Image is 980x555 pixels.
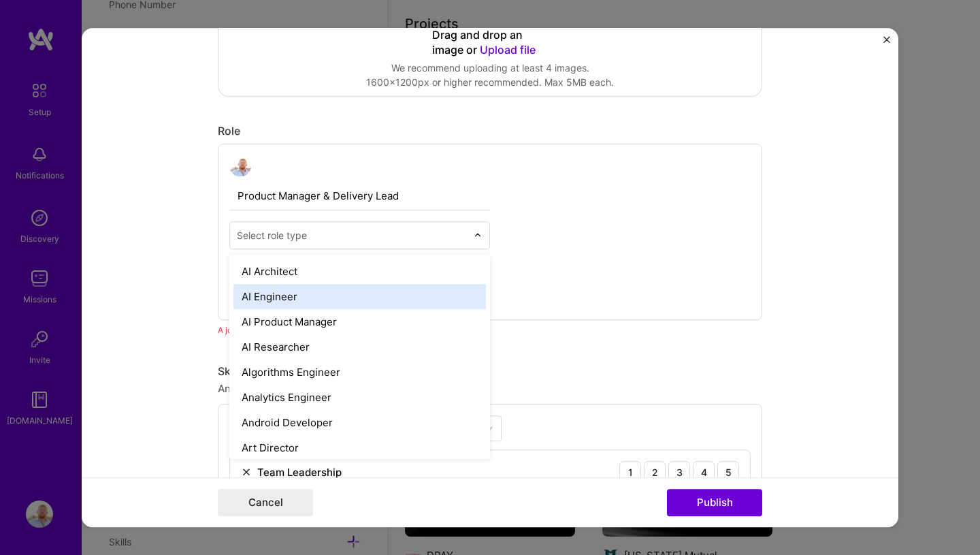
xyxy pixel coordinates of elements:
div: Analytics Engineer [233,385,486,411]
div: AI Product Manager [233,310,486,335]
div: Any new skills will be added to your profile. [218,382,762,396]
div: Role [218,124,762,138]
button: Publish [667,489,762,516]
input: Role Name [229,183,490,211]
div: Team Leadership [257,465,342,479]
div: A job role is required [218,323,762,338]
div: Android Developer [233,411,486,436]
div: 1600x1200px or higher recommended. Max 5MB each. [366,76,614,90]
div: Art Director [233,436,486,461]
div: AI Engineer [233,285,486,310]
div: Skills used — Add up to 12 skills [218,365,762,379]
div: Select role type [237,229,307,243]
img: drop icon [474,232,482,240]
div: 4 [693,462,715,483]
div: 1 [619,462,641,483]
div: We recommend uploading at least 4 images. [366,61,614,76]
img: Remove [241,467,252,478]
button: Cancel [218,489,313,516]
div: 2 [644,462,666,483]
div: AI Researcher [233,335,486,360]
span: Upload file [480,43,536,57]
div: AI Architect [233,259,486,285]
button: Close [883,36,890,50]
div: 3 [668,462,690,483]
div: Algorithms Engineer [233,360,486,385]
div: 5 [717,462,739,483]
div: Drag and drop an image or [432,28,548,58]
